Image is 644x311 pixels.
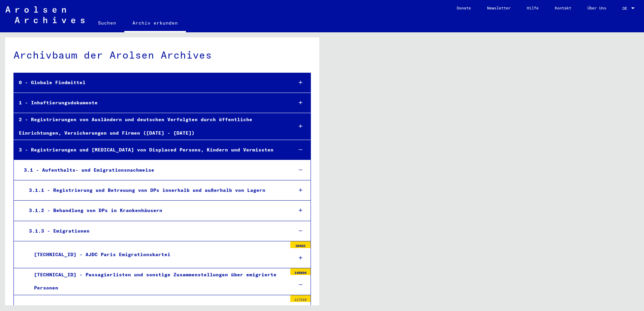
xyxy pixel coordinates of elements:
[19,164,288,177] div: 3.1 - Aufenthalts- und Emigrationsnachweise
[290,241,311,248] div: 30482
[290,268,311,275] div: 148804
[14,96,288,109] div: 1 - Inhaftierungsdokumente
[24,184,288,197] div: 3.1.1 - Registrierung und Betreuung von DPs innerhalb und außerhalb von Lagern
[13,47,311,63] div: Archivbaum der Arolsen Archives
[622,6,630,11] span: DE
[24,204,288,217] div: 3.1.2 - Behandlung von DPs in Krankenhäusern
[14,143,288,157] div: 3 - Registrierungen und [MEDICAL_DATA] von Displaced Persons, Kindern und Vermissten
[90,15,124,31] a: Suchen
[24,224,288,238] div: 3.1.3 - Emigrationen
[124,15,186,32] a: Archiv erkunden
[290,295,311,302] div: 117319
[29,248,287,261] div: [TECHNICAL_ID] - AJDC Paris Emigrationskartei
[14,76,288,89] div: 0 - Globale Findmittel
[29,268,287,295] div: [TECHNICAL_ID] - Passagierlisten und sonstige Zusammenstellungen über emigrierte Personen
[5,6,85,23] img: Arolsen_neg.svg
[14,113,288,139] div: 2 - Registrierungen von Ausländern und deutschen Verfolgten durch öffentliche Einrichtungen, Vers...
